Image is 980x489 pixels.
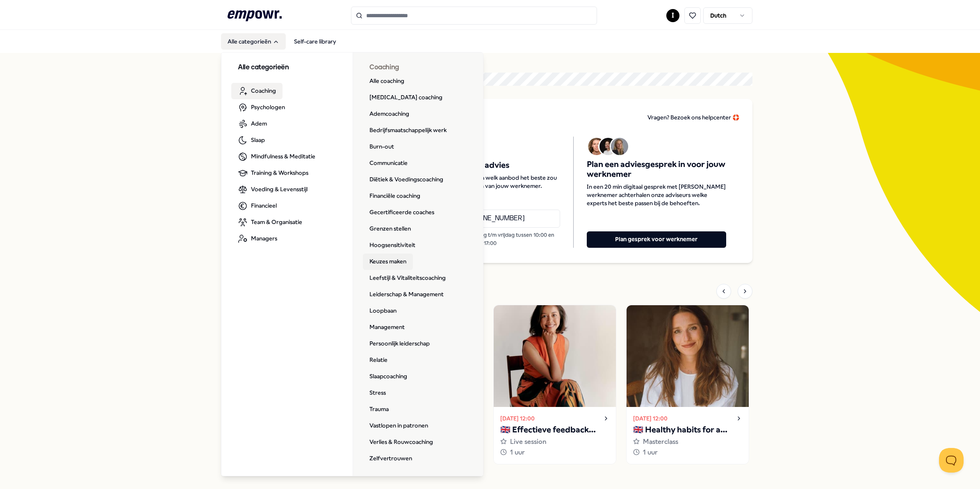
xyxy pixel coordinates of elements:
[500,423,609,436] p: 🇬🇧 Effectieve feedback geven en ontvangen
[363,434,440,450] a: Verlies & Rouwcoaching
[251,86,276,95] span: Coaching
[500,436,609,447] div: Live session
[587,183,726,207] span: In een 20 min digitaal gesprek met [PERSON_NAME] werknemer achterhalen onze adviseurs welke exper...
[363,270,452,286] a: Leefstijl & Vitaliteitscoaching
[287,33,343,50] a: Self-care library
[231,149,322,165] a: Mindfulness & Meditatie
[666,9,679,22] button: I
[500,414,535,423] time: [DATE] 12:00
[231,99,292,116] a: Psychologen
[363,73,411,89] a: Alle coaching
[500,447,609,458] div: 1 uur
[251,135,265,144] span: Slaap
[363,418,435,434] a: Vastlopen in patronen
[251,185,308,194] span: Voeding & Levensstijl
[231,116,273,132] a: Adem
[363,204,441,221] a: Gecertificeerde coaches
[251,119,267,128] span: Adem
[420,231,560,248] p: Bereikbaar van maandag t/m vrijdag tussen 10:00 en 17:00
[633,423,742,436] p: 🇬🇧 Healthy habits for a stress-free start to the year
[627,305,749,407] img: activity image
[363,106,416,122] a: Ademcoaching
[363,352,394,368] a: Relatie
[363,221,417,237] a: Grenzen stellen
[231,231,284,247] a: Managers
[363,171,450,188] a: Diëtiek & Voedingscoaching
[493,305,616,464] a: [DATE] 12:00🇬🇧 Effectieve feedback geven en ontvangenLive session1 uur
[231,181,314,198] a: Voeding & Levensstijl
[363,89,449,106] a: [MEDICAL_DATA] coaching
[251,201,277,210] span: Financieel
[231,165,315,181] a: Training & Workshops
[599,138,617,155] img: Avatar
[363,385,392,401] a: Stress
[363,303,403,319] a: Loopbaan
[363,401,395,418] a: Trauma
[588,138,605,155] img: Avatar
[251,103,285,112] span: Psychologen
[351,7,597,25] input: Search for products, categories or subcategories
[363,368,414,385] a: Slaapcoaching
[626,305,749,464] a: [DATE] 12:00🇬🇧 Healthy habits for a stress-free start to the yearMasterclass1 uur
[231,132,271,149] a: Slaap
[587,231,726,248] button: Plan gesprek voor werknemer
[369,62,467,73] h3: Coaching
[221,33,343,50] nav: Main
[231,198,283,214] a: Financieel
[587,160,726,179] span: Plan een adviesgesprek in voor jouw werknemer
[231,83,283,99] a: Coaching
[238,62,336,73] h3: Alle categorieën
[221,53,484,477] div: Alle categorieën
[633,447,742,458] div: 1 uur
[611,138,628,155] img: Avatar
[363,254,413,270] a: Keuzes maken
[633,436,742,447] div: Masterclass
[363,139,401,155] a: Burn-out
[251,168,308,177] span: Training & Workshops
[363,237,422,254] a: Hoogsensitiviteit
[647,112,739,123] a: Vragen? Bezoek ons helpcenter 🛟
[221,33,286,50] button: Alle categorieën
[363,450,419,467] a: Zelfvertrouwen
[633,414,668,423] time: [DATE] 12:00
[363,122,453,139] a: Bedrijfsmaatschappelijk werk
[363,319,411,336] a: Management
[420,210,560,228] a: Bel [PHONE_NUMBER]
[363,336,436,352] a: Persoonlijk leiderschap
[363,188,427,204] a: Financiële coaching
[494,305,616,407] img: activity image
[363,155,414,171] a: Communicatie
[647,114,739,121] span: Vragen? Bezoek ons helpcenter 🛟
[251,234,277,243] span: Managers
[420,160,560,170] span: Krijg telefonisch advies
[251,217,302,226] span: Team & Organisatie
[231,214,309,231] a: Team & Organisatie
[939,448,964,473] iframe: Help Scout Beacon - Open
[251,152,315,161] span: Mindfulness & Meditatie
[420,174,560,190] span: Overleg zelf telefonisch welk aanbod het beste zou passen bij de behoeften van jouw werknemer.
[363,286,450,303] a: Leiderschap & Management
